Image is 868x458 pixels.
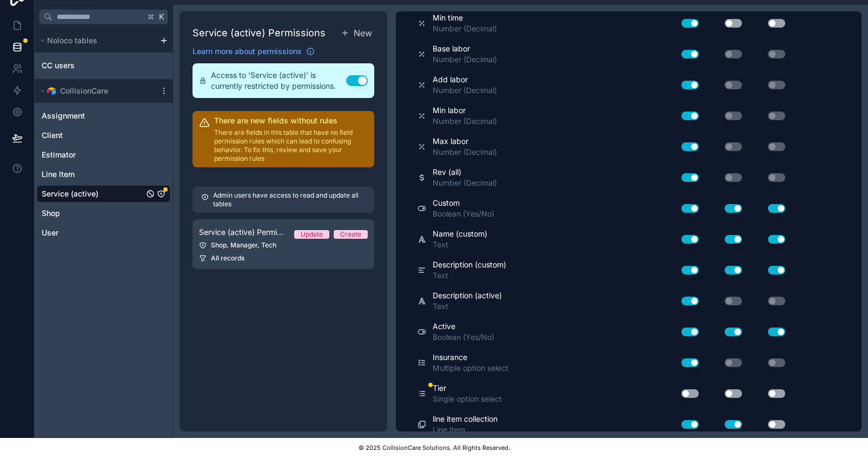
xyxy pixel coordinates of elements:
[433,208,494,219] span: Boolean (Yes/No)
[433,12,497,23] span: Min time
[433,54,497,65] span: Number (Decimal)
[340,230,361,239] div: Create
[433,301,502,312] span: Text
[339,24,374,42] button: New
[213,191,366,208] p: Admin users have access to read and update all tables
[433,178,497,188] span: Number (Decimal)
[433,198,494,208] span: Custom
[433,228,487,239] span: Name (custom)
[433,116,497,127] span: Number (Decimal)
[433,259,506,270] span: Description (custom)
[433,43,497,54] span: Base labor
[354,27,372,40] span: New
[301,230,323,239] div: Update
[433,383,502,394] span: Tier
[199,227,286,238] span: Service (active) Permission 1
[158,13,165,21] span: K
[433,74,497,85] span: Add labor
[433,239,487,250] span: Text
[433,23,497,34] span: Number (Decimal)
[433,352,508,363] span: Insurance
[193,46,302,57] span: Learn more about permissions
[433,363,508,374] span: Multiple option select
[193,46,315,57] a: Learn more about permissions
[214,115,368,126] h2: There are new fields without rules
[433,270,506,281] span: Text
[433,105,497,116] span: Min labor
[433,332,494,343] span: Boolean (Yes/No)
[433,136,497,147] span: Max labor
[433,147,497,158] span: Number (Decimal)
[433,414,498,424] span: line item collection
[433,394,502,404] span: Single option select
[211,70,346,91] span: Access to 'Service (active)' is currently restricted by permissions.
[193,25,326,41] h1: Service (active) Permissions
[214,128,368,163] p: There are fields in this table that have no field permission rules which can lead to confusing be...
[433,424,498,435] span: Line Item
[433,290,502,301] span: Description (active)
[433,321,494,332] span: Active
[433,85,497,96] span: Number (Decimal)
[211,254,244,263] span: All records
[433,167,497,178] span: Rev (all)
[193,219,374,269] a: Service (active) Permission 1UpdateCreateShop, Manager, TechAll records
[199,241,368,250] div: Shop, Manager, Tech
